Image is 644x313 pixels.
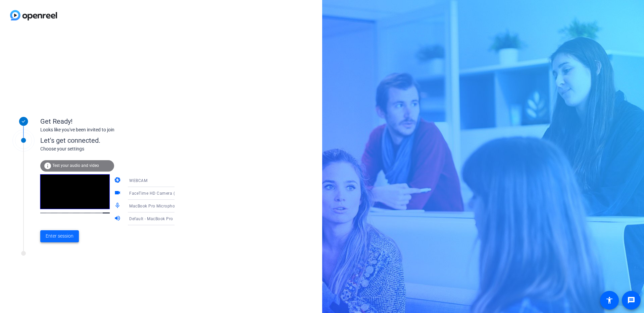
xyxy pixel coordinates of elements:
span: Test your audio and video [52,163,99,168]
mat-icon: camera [114,177,122,185]
span: Enter session [46,233,73,240]
span: WEBCAM [129,178,147,183]
div: Get Ready! [40,116,175,126]
mat-icon: message [627,296,635,304]
mat-icon: volume_up [114,215,122,223]
div: Let's get connected. [40,135,188,145]
span: Default - MacBook Pro Speakers (Built-in) [129,216,210,221]
span: FaceTime HD Camera (Built-in) (05ac:8514) [129,190,215,196]
mat-icon: videocam [114,189,122,197]
div: Looks like you've been invited to join [40,126,175,133]
mat-icon: info [44,162,52,170]
mat-icon: accessibility [605,296,613,304]
div: Choose your settings [40,145,188,152]
button: Enter session [40,230,79,242]
mat-icon: mic_none [114,202,122,210]
span: MacBook Pro Microphone (Built-in) [129,203,198,208]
